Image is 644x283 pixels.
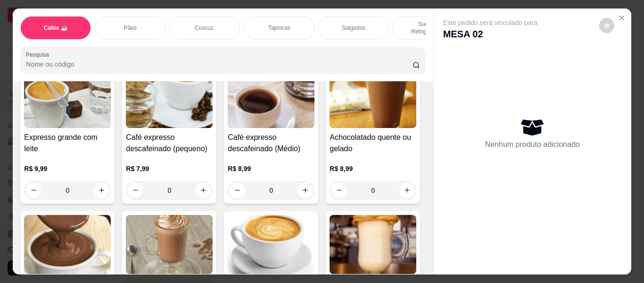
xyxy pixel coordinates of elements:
label: Pesquisa [26,51,52,59]
h4: Achocolatado quente ou gelado [330,132,416,154]
p: R$ 7,99 [126,164,213,173]
h4: Café expresso descafeinado (Médio) [228,132,314,154]
p: MESA 02 [443,27,537,41]
img: product-image [24,215,111,274]
p: Este pedido será vinculado para [443,18,537,27]
input: Pesquisa [26,60,413,69]
img: product-image [126,215,213,274]
p: R$ 8,99 [228,164,314,173]
button: increase-product-quantity [196,183,211,198]
img: product-image [126,69,213,128]
p: Tapiocas [268,24,290,32]
button: increase-product-quantity [297,183,313,198]
h4: Café expresso descafeinado (pequeno) [126,132,213,154]
p: Sucos e Refrigerantes [401,20,455,35]
button: decrease-product-quantity [331,183,347,198]
img: product-image [330,215,416,274]
p: R$ 8,99 [330,164,416,173]
button: decrease-product-quantity [230,183,245,198]
img: product-image [24,69,111,128]
button: Close [614,10,629,26]
img: product-image [228,215,314,274]
p: R$ 9,99 [24,164,111,173]
p: Cafés ☕ [44,24,68,32]
button: decrease-product-quantity [26,183,41,198]
button: increase-product-quantity [94,183,109,198]
p: Salgados [342,24,365,32]
button: increase-product-quantity [399,183,414,198]
img: product-image [330,69,416,128]
h4: Expresso grande com leite [24,132,111,154]
p: Pães [124,24,137,32]
img: product-image [228,69,314,128]
p: Cuscuz. [195,24,215,32]
p: Nenhum produto adicionado [485,139,580,150]
button: decrease-product-quantity [128,183,143,198]
button: decrease-product-quantity [599,18,614,33]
